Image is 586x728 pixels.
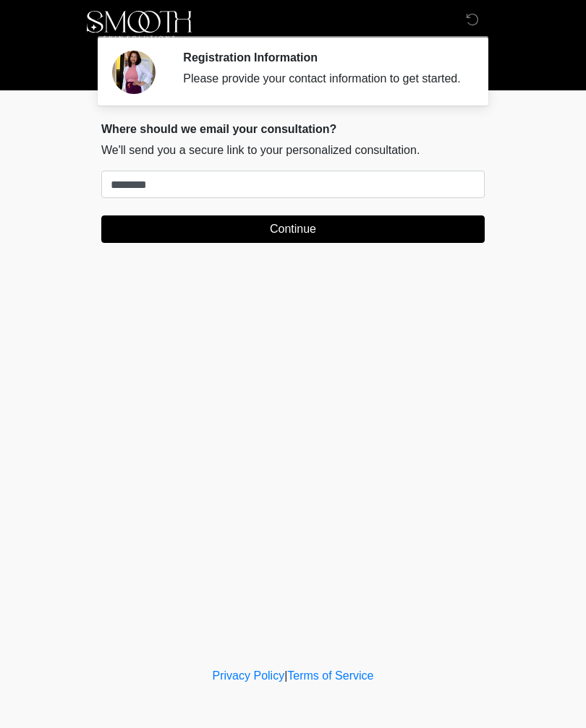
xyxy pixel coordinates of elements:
img: Smooth Skin Solutions LLC Logo [87,11,192,40]
p: We'll send you a secure link to your personalized consultation. [101,142,485,159]
a: | [284,669,287,682]
h2: Registration Information [183,51,463,64]
a: Terms of Service [287,669,373,682]
div: Please provide your contact information to get started. [183,70,463,87]
h2: Where should we email your consultation? [101,122,485,136]
a: Privacy Policy [213,669,285,682]
img: Agent Avatar [112,51,156,94]
button: Continue [101,215,485,243]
